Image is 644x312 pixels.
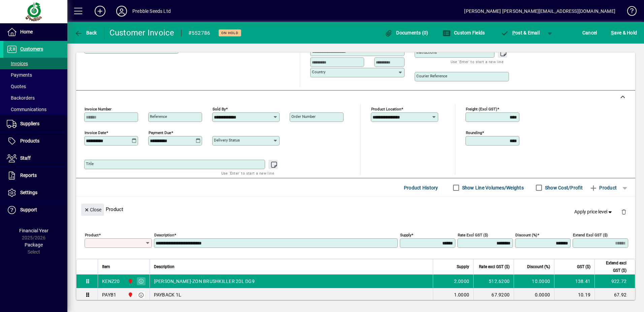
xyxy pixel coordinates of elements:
[188,28,211,38] div: #552786
[126,291,134,298] span: PALMERSTON NORTH
[573,233,608,237] mat-label: Extend excl GST ($)
[19,228,49,233] span: Financial Year
[3,133,67,150] a: Products
[400,233,411,237] mat-label: Supply
[126,278,134,285] span: PALMERSTON NORTH
[154,291,182,298] span: PAYBACK 1L
[466,107,497,111] mat-label: Freight (excl GST)
[441,27,487,39] button: Custom Fields
[20,190,37,195] span: Settings
[20,207,37,212] span: Support
[3,115,67,132] a: Suppliers
[149,130,171,135] mat-label: Payment due
[611,30,614,35] span: S
[20,138,39,144] span: Products
[609,27,639,39] button: Save & Hold
[416,50,437,55] mat-label: Instructions
[154,278,255,285] span: [PERSON_NAME]-ZON BRUSHKILLER 20L DG9
[572,206,616,218] button: Apply price level
[74,30,97,35] span: Back
[132,6,171,17] div: Prebble Seeds Ltd
[73,27,99,39] button: Back
[594,288,635,302] td: 67.92
[20,46,43,52] span: Customers
[515,233,537,237] mat-label: Discount (%)
[3,58,67,69] a: Invoices
[7,61,28,66] span: Invoices
[7,95,35,101] span: Backorders
[20,121,39,126] span: Suppliers
[581,27,599,39] button: Cancel
[3,184,67,201] a: Settings
[577,263,590,270] span: GST ($)
[385,30,428,35] span: Documents (0)
[611,27,637,38] span: ave & Hold
[3,150,67,167] a: Staff
[544,184,583,191] label: Show Cost/Profit
[213,107,226,111] mat-label: Sold by
[478,291,510,298] div: 67.9200
[574,208,613,215] span: Apply price level
[616,204,632,220] button: Delete
[102,278,120,285] div: KENZ20
[84,204,101,215] span: Close
[443,30,485,35] span: Custom Fields
[102,291,116,298] div: PAYB1
[214,138,240,142] mat-label: Delivery status
[586,182,620,194] button: Product
[461,184,524,191] label: Show Line Volumes/Weights
[291,114,316,119] mat-label: Order number
[221,169,274,177] mat-hint: Use 'Enter' to start a new line
[454,291,470,298] span: 1.0000
[7,84,26,89] span: Quotes
[85,130,106,135] mat-label: Invoice date
[3,69,67,81] a: Payments
[150,114,167,119] mat-label: Reference
[312,70,325,74] mat-label: Country
[616,209,632,215] app-page-header-button: Delete
[479,263,510,270] span: Rate excl GST ($)
[457,263,469,270] span: Supply
[20,29,33,34] span: Home
[458,233,488,237] mat-label: Rate excl GST ($)
[7,72,32,78] span: Payments
[3,92,67,104] a: Backorders
[3,104,67,115] a: Communications
[589,182,617,193] span: Product
[154,263,174,270] span: Description
[554,275,594,288] td: 138.41
[3,202,67,218] a: Support
[451,58,504,66] mat-hint: Use 'Enter' to start a new line
[79,206,106,212] app-page-header-button: Close
[514,275,554,288] td: 10.0000
[514,288,554,302] td: 0.0000
[622,1,636,23] a: Knowledge Base
[599,259,626,274] span: Extend excl GST ($)
[20,173,37,178] span: Reports
[20,155,31,161] span: Staff
[109,27,174,38] div: Customer Invoice
[221,31,238,35] span: On hold
[464,6,615,17] div: [PERSON_NAME] [PERSON_NAME][EMAIL_ADDRESS][DOMAIN_NAME]
[3,167,67,184] a: Reports
[111,5,132,17] button: Profile
[512,30,515,35] span: P
[89,5,111,17] button: Add
[67,27,104,39] app-page-header-button: Back
[478,278,510,285] div: 512.6200
[527,263,550,270] span: Discount (%)
[371,107,401,111] mat-label: Product location
[466,130,482,135] mat-label: Rounding
[3,81,67,92] a: Quotes
[497,27,543,39] button: Post & Email
[85,107,111,111] mat-label: Invoice number
[501,30,540,35] span: ost & Email
[76,197,635,222] div: Product
[81,204,104,216] button: Close
[554,288,594,302] td: 10.19
[25,242,43,248] span: Package
[7,107,46,112] span: Communications
[154,233,174,237] mat-label: Description
[582,27,597,38] span: Cancel
[102,263,110,270] span: Item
